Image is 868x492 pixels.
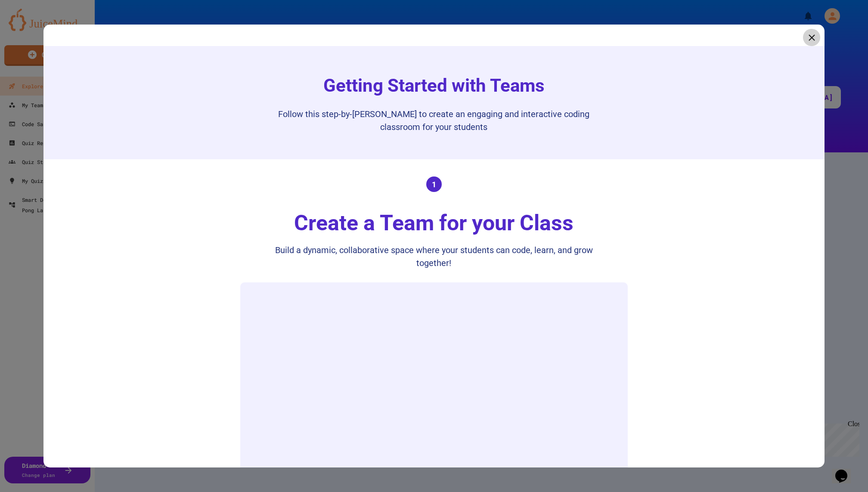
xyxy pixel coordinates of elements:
[262,108,606,133] p: Follow this step-by-[PERSON_NAME] to create an engaging and interactive coding classroom for your...
[426,176,442,192] div: 1
[245,287,623,476] video: Your browser does not support the video tag.
[3,3,59,55] div: Chat with us now!Close
[315,72,553,99] h1: Getting Started with Teams
[285,207,582,239] div: Create a Team for your Class
[262,244,606,269] div: Build a dynamic, collaborative space where your students can code, learn, and grow together!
